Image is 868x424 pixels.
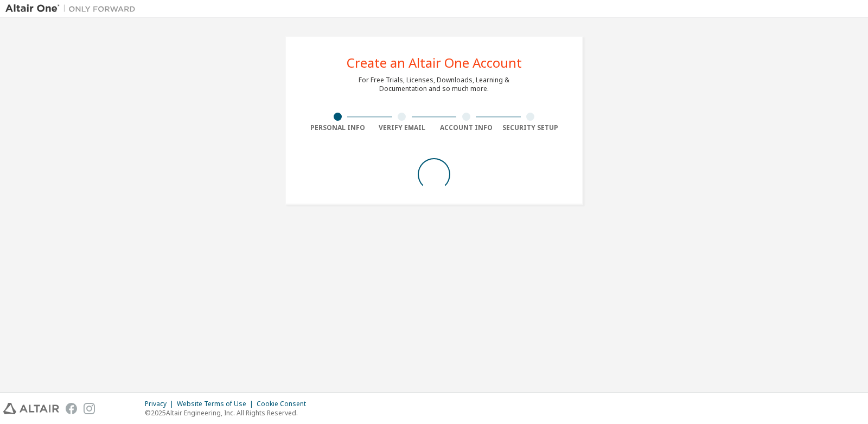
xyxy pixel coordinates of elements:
[370,123,435,132] div: Verify Email
[84,403,95,414] img: instagram.svg
[66,403,77,414] img: facebook.svg
[434,123,499,132] div: Account Info
[359,76,509,93] div: For Free Trials, Licenses, Downloads, Learning & Documentation and so much more.
[5,3,141,14] img: Altair One
[305,123,370,132] div: Personal Info
[145,408,312,418] p: © 2025 Altair Engineering, Inc. All Rights Reserved.
[3,403,59,414] img: altair_logo.svg
[347,56,522,69] div: Create an Altair One Account
[257,400,312,408] div: Cookie Consent
[499,123,563,132] div: Security Setup
[145,400,177,408] div: Privacy
[177,400,257,408] div: Website Terms of Use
